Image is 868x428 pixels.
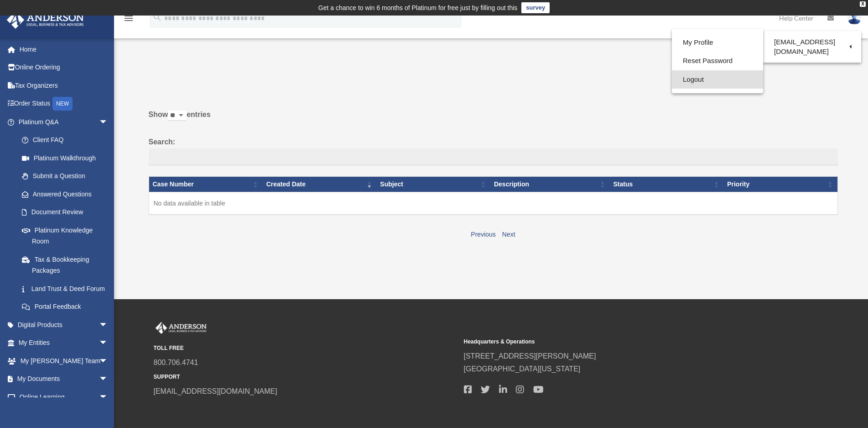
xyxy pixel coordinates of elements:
[464,337,768,347] small: Headquarters & Operations
[13,221,117,250] a: Platinum Knowledge Room
[672,70,763,89] a: Logout
[99,388,117,407] span: arrow_drop_down
[502,231,515,238] a: Next
[149,136,838,166] label: Search:
[149,192,837,215] td: No data available in table
[99,352,117,370] span: arrow_drop_down
[672,33,763,52] a: My Profile
[6,58,122,77] a: Online Ordering
[149,148,838,166] input: Search:
[154,343,457,353] small: TOLL FREE
[6,40,122,58] a: Home
[149,177,263,192] th: Case Number: activate to sort column ascending
[490,177,610,192] th: Description: activate to sort column ascending
[263,177,377,192] th: Created Date: activate to sort column ascending
[168,111,187,121] select: Showentries
[672,52,763,70] a: Reset Password
[154,387,277,395] a: [EMAIL_ADDRESS][DOMAIN_NAME]
[123,13,134,24] i: menu
[6,76,122,95] a: Tax Organizers
[149,108,838,130] label: Show entries
[6,352,122,370] a: My [PERSON_NAME] Teamarrow_drop_down
[521,2,550,13] a: survey
[6,95,122,113] a: Order StatusNEW
[464,365,581,373] a: [GEOGRAPHIC_DATA][US_STATE]
[6,334,122,352] a: My Entitiesarrow_drop_down
[471,231,495,238] a: Previous
[13,149,117,167] a: Platinum Walkthrough
[318,2,518,13] div: Get a chance to win 6 months of Platinum for free just by filling out this
[723,177,837,192] th: Priority: activate to sort column ascending
[99,334,117,353] span: arrow_drop_down
[123,16,134,24] a: menu
[860,1,866,7] div: close
[99,113,117,132] span: arrow_drop_down
[152,12,162,22] i: search
[154,359,198,366] a: 800.706.4741
[4,11,87,29] img: Anderson Advisors Platinum Portal
[13,131,117,149] a: Client FAQ
[6,113,117,131] a: Platinum Q&Aarrow_drop_down
[99,370,117,389] span: arrow_drop_down
[13,280,117,298] a: Land Trust & Deed Forum
[464,352,596,360] a: [STREET_ADDRESS][PERSON_NAME]
[154,322,208,334] img: Anderson Advisors Platinum Portal
[6,316,122,334] a: Digital Productsarrow_drop_down
[847,11,861,25] img: User Pic
[13,298,117,316] a: Portal Feedback
[376,177,490,192] th: Subject: activate to sort column ascending
[99,316,117,334] span: arrow_drop_down
[13,185,113,203] a: Answered Questions
[52,97,73,111] div: NEW
[154,372,457,382] small: SUPPORT
[13,167,117,185] a: Submit a Question
[6,388,122,406] a: Online Learningarrow_drop_down
[6,370,122,388] a: My Documentsarrow_drop_down
[13,250,117,280] a: Tax & Bookkeeping Packages
[763,33,861,60] a: [EMAIL_ADDRESS][DOMAIN_NAME]
[13,203,117,222] a: Document Review
[610,177,724,192] th: Status: activate to sort column ascending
